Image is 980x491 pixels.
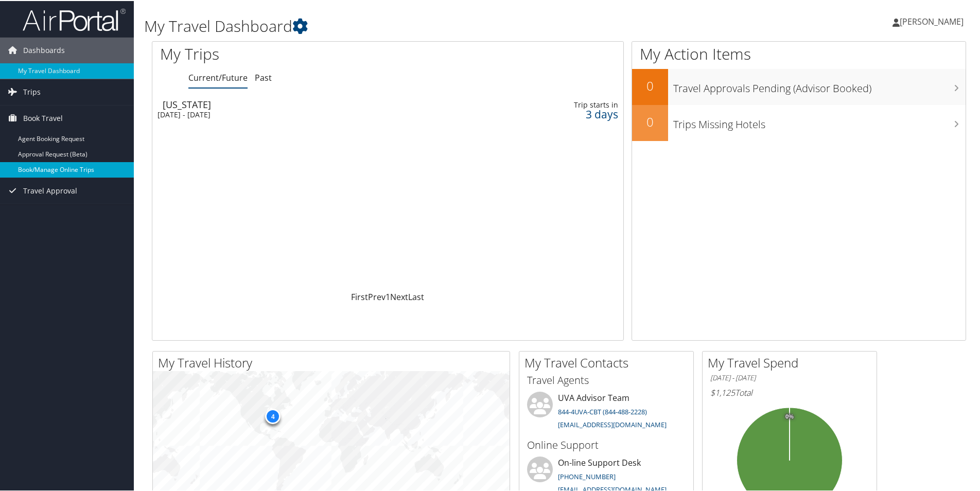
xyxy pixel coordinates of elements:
[527,372,686,387] h3: Travel Agents
[160,42,419,64] h1: My Trips
[892,5,974,36] a: [PERSON_NAME]
[673,111,966,131] h3: Trips Missing Hotels
[900,15,964,26] span: [PERSON_NAME]
[255,71,272,82] a: Past
[351,290,368,302] a: First
[632,104,966,140] a: 0Trips Missing Hotels
[23,7,126,31] img: airportal-logo.png
[163,99,455,108] div: [US_STATE]
[513,109,618,118] div: 3 days
[368,290,386,302] a: Prev
[158,353,510,371] h2: My Travel History
[188,71,248,82] a: Current/Future
[632,42,966,64] h1: My Action Items
[23,78,41,104] span: Trips
[710,386,869,397] h6: Total
[710,372,869,382] h6: [DATE] - [DATE]
[408,290,424,302] a: Last
[527,437,686,451] h3: Online Support
[558,471,616,480] a: [PHONE_NUMBER]
[157,109,450,118] div: [DATE] - [DATE]
[144,14,697,36] h1: My Travel Dashboard
[522,391,691,433] li: UVA Advisor Team
[558,419,667,428] a: [EMAIL_ADDRESS][DOMAIN_NAME]
[785,413,794,419] tspan: 0%
[23,177,77,203] span: Travel Approval
[673,75,966,95] h3: Travel Approvals Pending (Advisor Booked)
[710,386,735,397] span: $1,125
[632,68,966,104] a: 0Travel Approvals Pending (Advisor Booked)
[390,290,408,302] a: Next
[632,76,668,94] h2: 0
[386,290,390,302] a: 1
[558,406,647,415] a: 844-4UVA-CBT (844-488-2228)
[513,99,618,109] div: Trip starts in
[632,112,668,130] h2: 0
[23,37,65,62] span: Dashboards
[23,104,63,130] span: Book Travel
[265,408,281,423] div: 4
[708,353,877,371] h2: My Travel Spend
[524,353,693,371] h2: My Travel Contacts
